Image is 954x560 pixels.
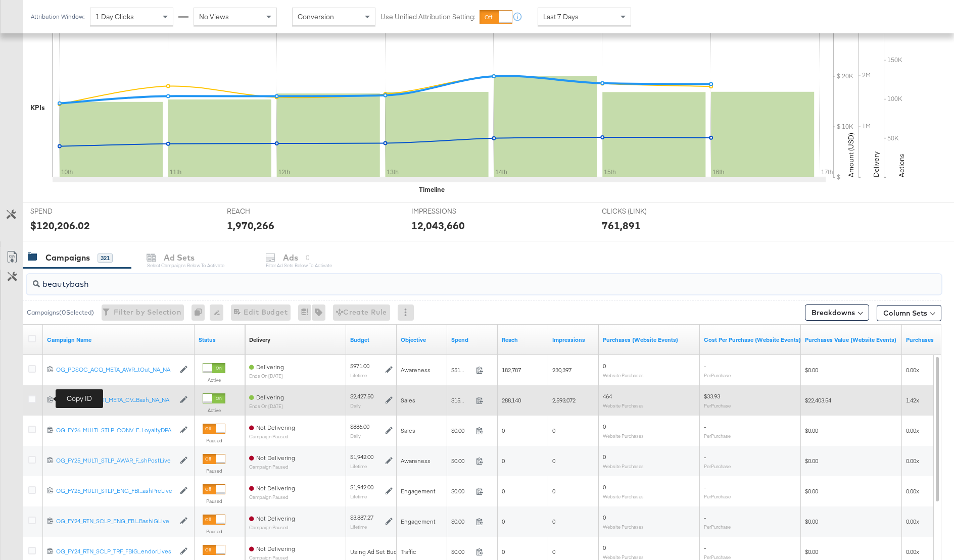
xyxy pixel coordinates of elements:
a: Your campaign's objective. [401,336,443,344]
span: $0.00 [451,487,472,495]
text: Actions [897,154,906,177]
sub: Website Purchases [603,554,644,560]
span: 0.00x [906,487,919,495]
span: IMPRESSIONS [411,207,487,216]
sub: Website Purchases [603,463,644,469]
span: 464 [603,392,612,400]
span: 0.00x [906,518,919,525]
sub: Campaign Paused [249,525,295,530]
div: $3,887.27 [350,514,373,522]
span: 0 [603,483,606,491]
span: 0 [603,514,606,521]
span: Awareness [401,366,431,374]
div: 0 [192,304,210,321]
a: The maximum amount you're willing to spend on your ads, on average each day or over the lifetime ... [350,336,393,344]
a: The total amount spent to date. [451,336,494,344]
span: - [704,362,706,370]
span: Not Delivering [256,545,295,552]
sub: Per Purchase [704,402,731,409]
span: Delivering [256,393,284,401]
a: OG_FY25_MULTI_STLP_AWAR_F...shPostLive [56,456,175,465]
div: Using Ad Set Budget [350,548,406,556]
span: $514.06 [451,366,472,374]
span: 0 [502,457,505,465]
span: 0 [552,487,555,495]
span: Not Delivering [256,424,295,431]
span: $0.00 [805,548,818,555]
button: Breakdowns [805,304,869,321]
div: KPIs [30,103,45,113]
sub: Per Purchase [704,493,731,499]
span: Not Delivering [256,454,295,462]
text: Amount (USD) [846,133,855,177]
span: Engagement [401,518,436,525]
span: 0.00x [906,457,919,465]
a: The total value of the purchase actions tracked by your Custom Audience pixel on your website aft... [805,336,898,344]
span: $0.00 [451,518,472,525]
span: $22,403.54 [805,396,831,404]
span: SPEND [30,207,106,216]
sub: Campaign Paused [249,464,295,470]
span: 2,593,072 [552,396,576,404]
div: Attribution Window: [30,13,85,20]
sub: Lifetime [350,463,367,469]
span: Delivering [256,363,284,371]
span: $0.00 [805,427,818,434]
div: $120,206.02 [30,218,90,233]
div: $886.00 [350,423,369,431]
label: Paused [203,528,225,535]
span: 288,140 [502,396,521,404]
sub: Lifetime [350,372,367,378]
a: OG_FY24_RTN_SCLP_TRF_FBIG...endorLives [56,547,175,556]
span: Engagement [401,487,436,495]
span: $0.00 [451,457,472,465]
span: 0 [502,427,505,434]
span: 0 [552,548,555,555]
input: Search Campaigns by Name, ID or Objective [40,270,857,290]
a: OG_FY24_RTN_SCLP_ENG_FBI...BashIGLive [56,517,175,526]
sub: Per Purchase [704,372,731,378]
sub: Website Purchases [603,372,644,378]
a: OG_PDSOC_MULTI_META_CV...Bash_NA_NA [56,396,175,404]
text: Delivery [872,151,881,177]
span: $0.00 [805,457,818,465]
span: - [704,483,706,491]
span: $0.00 [805,518,818,525]
span: 0.00x [906,548,919,555]
div: Timeline [419,185,445,194]
div: OG_PDSOC_ACQ_META_AWR...tOut_NA_NA [56,366,175,374]
label: Paused [203,437,225,444]
span: 0 [502,487,505,495]
span: - [704,423,706,430]
div: Campaigns [45,252,90,264]
sub: Website Purchases [603,402,644,409]
span: - [704,514,706,521]
span: Awareness [401,457,431,465]
a: The average cost for each purchase tracked by your Custom Audience pixel on your website after pe... [704,336,801,344]
label: Use Unified Attribution Setting: [380,12,475,22]
sub: Lifetime [350,524,367,530]
sub: Website Purchases [603,493,644,499]
a: The number of people your ad was served to. [502,336,544,344]
a: Reflects the ability of your Ad Campaign to achieve delivery based on ad states, schedule and bud... [249,336,270,344]
sub: Per Purchase [704,433,731,439]
span: - [704,544,706,551]
sub: Per Purchase [704,524,731,530]
sub: Lifetime [350,493,367,499]
span: 0 [552,457,555,465]
div: 12,043,660 [411,218,465,233]
a: Shows the current state of your Ad Campaign. [199,336,241,344]
span: $0.00 [451,548,472,555]
sub: Per Purchase [704,463,731,469]
sub: Daily [350,402,361,409]
span: 0 [552,427,555,434]
div: 321 [98,253,113,263]
span: $33.93 [704,392,720,400]
span: 182,787 [502,366,521,374]
span: Traffic [401,548,416,555]
span: No Views [199,12,229,21]
button: Column Sets [877,305,941,321]
label: Active [203,407,225,414]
